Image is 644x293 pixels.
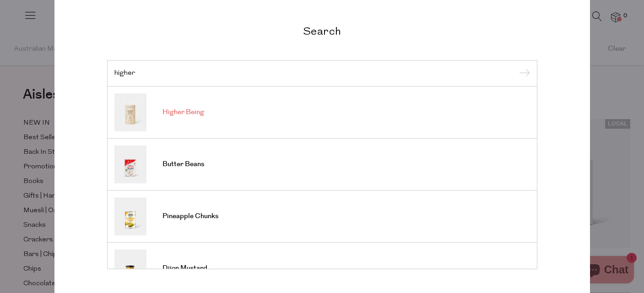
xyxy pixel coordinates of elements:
[162,108,204,117] span: Higher Being
[114,145,146,183] img: Butter Beans
[114,249,146,287] img: Dijon Mustard
[162,264,207,273] span: Dijon Mustard
[162,160,204,169] span: Butter Beans
[114,145,530,183] a: Butter Beans
[162,212,218,221] span: Pineapple Chunks
[114,70,530,77] input: Search
[114,93,146,131] img: Higher Being
[114,249,530,287] a: Dijon Mustard
[107,24,537,37] h2: Search
[114,197,146,235] img: Pineapple Chunks
[114,197,530,235] a: Pineapple Chunks
[114,93,530,131] a: Higher Being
